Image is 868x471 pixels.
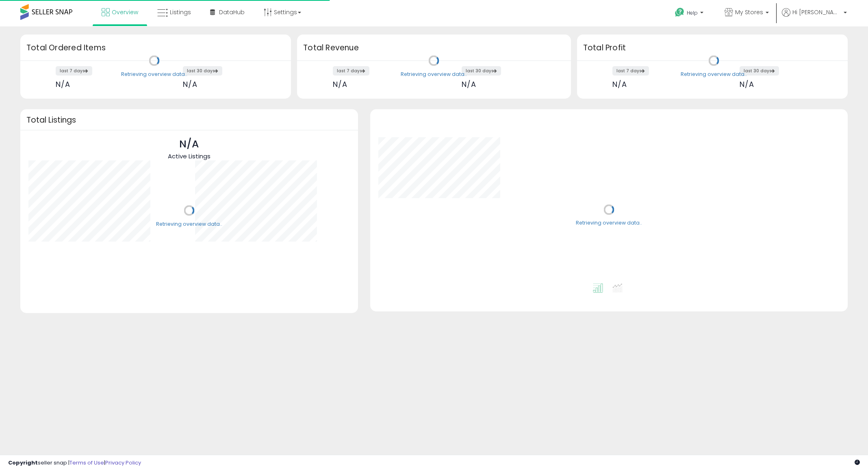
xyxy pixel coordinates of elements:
span: Listings [170,8,191,16]
span: Hi [PERSON_NAME] [792,8,841,16]
span: DataHub [219,8,245,16]
div: Retrieving overview data.. [681,71,747,78]
span: My Stores [735,8,763,16]
div: Retrieving overview data.. [576,220,642,227]
span: Help [687,9,698,16]
div: Retrieving overview data.. [121,71,187,78]
div: Retrieving overview data.. [401,71,467,78]
a: Help [668,1,712,26]
a: Hi [PERSON_NAME] [782,8,847,26]
div: Retrieving overview data.. [156,220,222,228]
span: Overview [112,8,138,16]
i: Get Help [675,7,685,17]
